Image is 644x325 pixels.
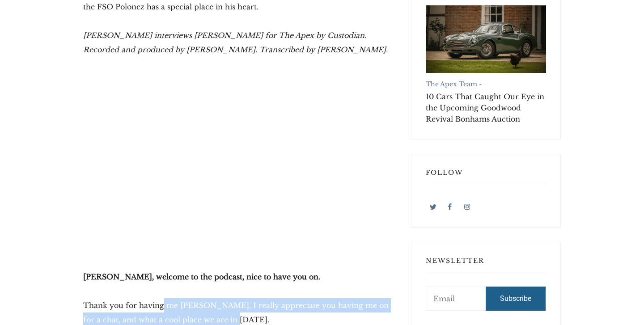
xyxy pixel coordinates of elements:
h3: Newsletter [426,257,546,272]
h3: Follow [426,169,546,184]
button: Subscribe [486,287,546,311]
a: Facebook [443,198,458,213]
a: The Apex Team - [426,80,482,88]
em: [PERSON_NAME] interviews [PERSON_NAME] for The Apex by Custodian. Recorded and produced by [PERSO... [83,31,388,54]
a: Twitter [426,198,441,213]
input: Email [426,287,486,311]
a: 10 Cars That Caught Our Eye in the Upcoming Goodwood Revival Bonhams Auction [426,5,546,73]
strong: [PERSON_NAME], welcome to the podcast, nice to have you on. [83,272,320,281]
a: 10 Cars That Caught Our Eye in the Upcoming Goodwood Revival Bonhams Auction [426,91,546,125]
iframe: Meet the 26 Year Old Taking over the Car Internet | Joe Macari Tour & Interview [83,71,397,248]
a: Instagram [460,198,475,213]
